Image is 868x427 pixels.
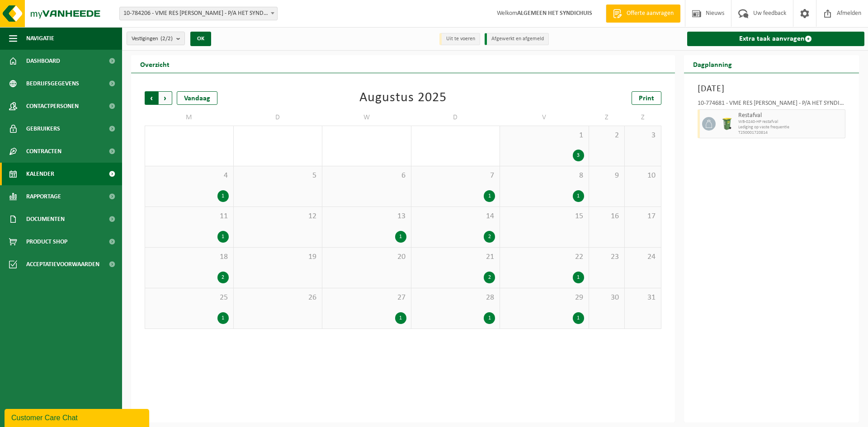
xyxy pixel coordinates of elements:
[573,272,584,283] div: 1
[359,91,447,105] div: Augustus 2025
[120,7,277,20] span: 10-784206 - VME RES OSBORNE - P/A HET SYNDICHUIS - OOSTENDE
[150,171,229,181] span: 4
[26,208,65,230] span: Documenten
[160,36,173,42] count: (2/2)
[484,312,495,324] div: 1
[629,211,656,221] span: 17
[132,32,173,46] span: Vestigingen
[738,112,843,119] span: Restafval
[594,131,620,141] span: 2
[573,190,584,202] div: 1
[5,407,151,427] iframe: chat widget
[629,171,656,181] span: 10
[698,82,846,96] h3: [DATE]
[505,293,584,303] span: 29
[322,109,411,126] td: W
[238,171,318,181] span: 5
[327,211,406,221] span: 13
[416,252,495,262] span: 21
[327,171,406,181] span: 6
[639,95,654,102] span: Print
[589,109,625,126] td: Z
[720,117,734,131] img: WB-0240-HPE-GN-51
[500,109,589,126] td: V
[127,32,185,45] button: Vestigingen(2/2)
[26,50,60,72] span: Dashboard
[327,252,406,262] span: 20
[594,211,620,221] span: 16
[629,293,656,303] span: 31
[145,109,234,126] td: M
[416,171,495,181] span: 7
[395,231,406,243] div: 1
[594,293,620,303] span: 30
[327,293,406,303] span: 27
[411,109,500,126] td: D
[217,312,229,324] div: 1
[150,211,229,221] span: 11
[439,33,480,45] li: Uit te voeren
[26,230,67,253] span: Product Shop
[190,32,211,46] button: OK
[26,27,54,50] span: Navigatie
[698,100,846,109] div: 10-774681 - VME RES [PERSON_NAME] - P/A HET SYNDICHUIS - [GEOGRAPHIC_DATA]
[738,119,843,125] span: WB-0240-HP restafval
[505,252,584,262] span: 22
[505,131,584,141] span: 1
[26,140,61,163] span: Contracten
[119,7,278,20] span: 10-784206 - VME RES OSBORNE - P/A HET SYNDICHUIS - OOSTENDE
[738,125,843,130] span: Lediging op vaste frequentie
[505,171,584,181] span: 8
[629,252,656,262] span: 24
[684,55,741,73] h2: Dagplanning
[738,130,843,136] span: T250001720814
[217,231,229,243] div: 1
[238,252,318,262] span: 19
[484,272,495,283] div: 2
[632,91,661,105] a: Print
[217,272,229,283] div: 2
[416,293,495,303] span: 28
[485,33,549,45] li: Afgewerkt en afgemeld
[26,117,60,140] span: Gebruikers
[484,190,495,202] div: 1
[26,95,79,117] span: Contactpersonen
[26,185,61,208] span: Rapportage
[416,211,495,221] span: 14
[159,91,172,105] span: Volgende
[131,55,179,73] h2: Overzicht
[517,10,592,17] strong: ALGEMEEN HET SYNDICHUIS
[234,109,323,126] td: D
[629,131,656,141] span: 3
[687,32,865,46] a: Extra taak aanvragen
[177,91,217,105] div: Vandaag
[150,293,229,303] span: 25
[573,312,584,324] div: 1
[26,72,79,95] span: Bedrijfsgegevens
[606,5,680,23] a: Offerte aanvragen
[624,9,676,18] span: Offerte aanvragen
[594,252,620,262] span: 23
[238,211,318,221] span: 12
[26,163,54,185] span: Kalender
[484,231,495,243] div: 2
[505,211,584,221] span: 15
[145,91,158,105] span: Vorige
[573,150,584,161] div: 3
[395,312,406,324] div: 1
[217,190,229,202] div: 1
[625,109,661,126] td: Z
[150,252,229,262] span: 18
[26,253,99,276] span: Acceptatievoorwaarden
[594,171,620,181] span: 9
[238,293,318,303] span: 26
